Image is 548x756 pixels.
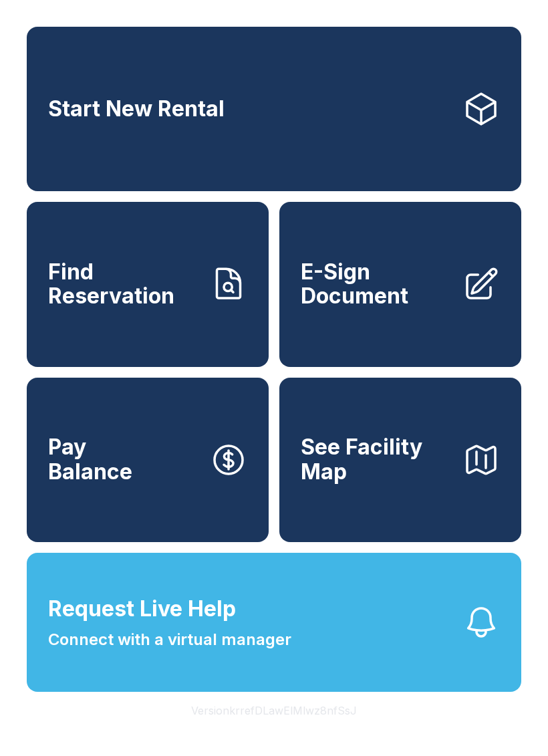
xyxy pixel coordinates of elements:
span: Start New Rental [48,97,225,122]
span: Connect with a virtual manager [48,628,291,652]
a: Start New Rental [27,27,521,191]
span: E-Sign Document [301,260,452,309]
button: Request Live HelpConnect with a virtual manager [27,553,521,692]
span: Pay Balance [48,435,132,484]
span: Request Live Help [48,593,236,625]
a: E-Sign Document [279,202,521,366]
button: PayBalance [27,378,269,542]
button: See Facility Map [279,378,521,542]
a: Find Reservation [27,202,269,366]
span: See Facility Map [301,435,452,484]
span: Find Reservation [48,260,199,309]
button: VersionkrrefDLawElMlwz8nfSsJ [180,692,368,729]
